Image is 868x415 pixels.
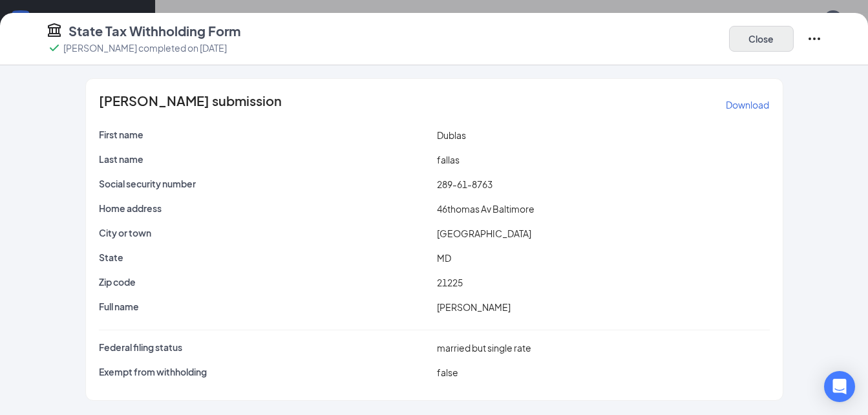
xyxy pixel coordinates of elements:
[99,226,432,239] p: City or town
[725,94,770,115] button: Download
[99,275,432,288] p: Zip code
[63,41,227,54] p: [PERSON_NAME] completed on [DATE]
[437,367,458,378] span: false
[99,365,432,378] p: Exempt from withholding
[437,154,460,165] span: fallas
[437,203,535,215] span: 46thomas Av Baltimore
[99,177,432,190] p: Social security number
[437,301,511,313] span: [PERSON_NAME]
[99,341,432,354] p: Federal filing status
[437,252,451,264] span: MD
[437,129,466,141] span: Dublas
[99,251,432,264] p: State
[807,31,822,47] svg: Ellipses
[437,178,492,190] span: 289-61-8763
[99,300,432,313] p: Full name
[47,22,62,37] svg: TaxGovernmentIcon
[99,128,432,141] p: First name
[729,26,794,52] button: Close
[437,342,531,354] span: married but single rate
[726,98,769,111] p: Download
[437,228,531,239] span: [GEOGRAPHIC_DATA]
[824,371,855,402] div: Open Intercom Messenger
[99,202,432,215] p: Home address
[99,153,432,165] p: Last name
[69,22,240,40] h4: State Tax Withholding Form
[437,277,463,288] span: 21225
[99,94,282,115] span: [PERSON_NAME] submission
[47,40,62,56] svg: Checkmark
